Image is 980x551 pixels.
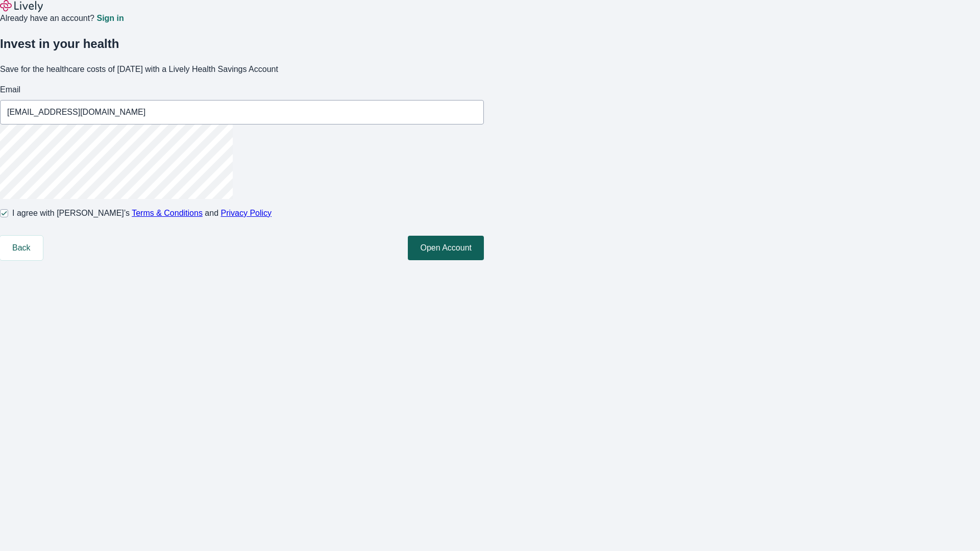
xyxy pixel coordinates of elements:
[132,209,203,217] a: Terms & Conditions
[96,14,124,22] a: Sign in
[408,236,484,260] button: Open Account
[221,209,272,217] a: Privacy Policy
[12,207,272,219] span: I agree with [PERSON_NAME]’s and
